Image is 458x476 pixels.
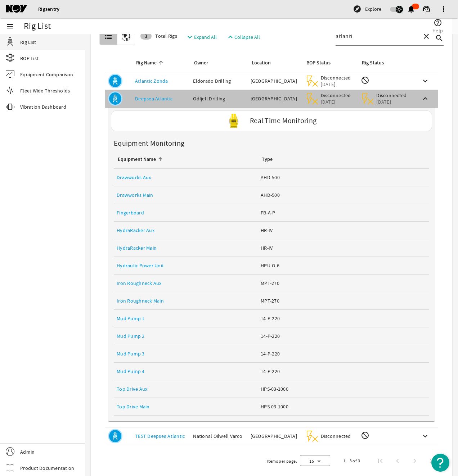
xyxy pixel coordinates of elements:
[20,38,36,46] span: Rig List
[226,114,241,128] img: Yellowpod.svg
[20,448,35,455] span: Admin
[261,191,426,199] div: AHD-500
[432,27,443,34] span: Help
[336,32,416,41] input: Search...
[362,59,384,67] div: Rig Status
[261,398,426,415] a: HPS-03-1000
[376,92,407,99] span: Disconnected
[435,34,444,42] i: search
[117,327,255,345] a: Mud Pump 2
[261,385,426,393] div: HPS-03-1000
[261,403,426,410] div: HPS-03-1000
[252,59,271,67] div: Location
[422,32,431,41] mat-icon: close
[193,432,244,440] div: National Oilwell Varco
[321,99,351,105] span: [DATE]
[261,262,426,269] div: HPU-O-6
[117,363,255,380] a: Mud Pump 4
[20,103,66,110] span: Vibration Dashboard
[20,55,39,62] span: BOP List
[261,209,426,216] div: FB-A-P
[117,227,154,234] a: HydraRacker Aux
[135,59,184,67] div: Rig Name
[261,350,426,357] div: 14-P-220
[117,333,145,339] a: Mud Pump 2
[117,386,147,392] a: Top Drive Aux
[321,74,351,81] span: Disconnected
[350,3,384,15] button: Explore
[251,77,300,85] div: [GEOGRAPHIC_DATA]
[140,33,152,40] div: 3
[361,431,369,440] mat-icon: Rig Monitoring not available for this rig
[251,95,300,102] div: [GEOGRAPHIC_DATA]
[117,292,255,309] a: Iron Roughneck Main
[421,77,430,85] mat-icon: keyboard_arrow_down
[117,350,145,357] a: Mud Pump 3
[261,222,426,239] a: HR-IV
[117,192,153,198] a: Drawworks Main
[261,310,426,327] a: 14-P-220
[261,204,426,221] a: FB-A-P
[117,209,144,216] a: Fingerboard
[38,6,59,13] a: Rigsentry
[108,110,435,131] a: Real Time Monitoring
[193,95,244,102] div: Odfjell Drilling
[376,99,407,105] span: [DATE]
[365,5,381,13] span: Explore
[117,403,150,410] a: Top Drive Main
[6,22,14,31] mat-icon: menu
[261,275,426,292] a: MPT-270
[261,244,426,251] div: HR-IV
[117,345,255,362] a: Mud Pump 3
[111,137,187,150] label: Equipment Monitoring
[361,76,369,85] mat-icon: Rig Monitoring not available for this rig
[251,432,300,440] div: [GEOGRAPHIC_DATA]
[117,298,164,304] a: Iron Roughneck Main
[117,380,255,398] a: Top Drive Aux
[261,332,426,340] div: 14-P-220
[118,155,156,163] div: Equipment Name
[250,117,316,125] label: Real Time Monitoring
[135,95,172,102] a: Deepsea Atlantic
[136,59,157,67] div: Rig Name
[261,174,426,181] div: AHD-500
[117,310,255,327] a: Mud Pump 1
[261,227,426,234] div: HR-IV
[20,71,73,78] span: Equipment Comparison
[434,18,442,27] mat-icon: help_outline
[321,81,351,87] span: [DATE]
[6,103,14,111] mat-icon: vibration
[20,87,70,94] span: Fleet Wide Thresholds
[422,5,431,13] mat-icon: support_agent
[261,368,426,375] div: 14-P-220
[193,77,244,85] div: Eldorado Drilling
[194,59,208,67] div: Owner
[193,59,242,67] div: Owner
[117,186,255,204] a: Drawworks Main
[140,32,177,40] span: Total Rigs
[343,457,360,464] div: 1 – 3 of 3
[261,345,426,362] a: 14-P-220
[261,315,426,322] div: 14-P-220
[261,239,426,257] a: HR-IV
[251,59,297,67] div: Location
[117,204,255,221] a: Fingerboard
[117,155,252,163] div: Equipment Name
[261,169,426,186] a: AHD-500
[183,31,220,44] button: Expand All
[117,245,157,251] a: HydraRacker Main
[321,92,351,99] span: Disconnected
[261,363,426,380] a: 14-P-220
[261,380,426,398] a: HPS-03-1000
[261,155,423,163] div: Type
[226,33,232,41] mat-icon: expand_less
[407,5,416,13] mat-icon: notifications
[261,327,426,345] a: 14-P-220
[306,59,331,67] div: BOP Status
[421,432,430,440] mat-icon: keyboard_arrow_down
[20,464,74,472] span: Product Documentation
[321,433,351,439] span: Disconnected
[261,257,426,274] a: HPU-O-6
[194,33,217,41] span: Expand All
[117,275,255,292] a: Iron Roughneck Aux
